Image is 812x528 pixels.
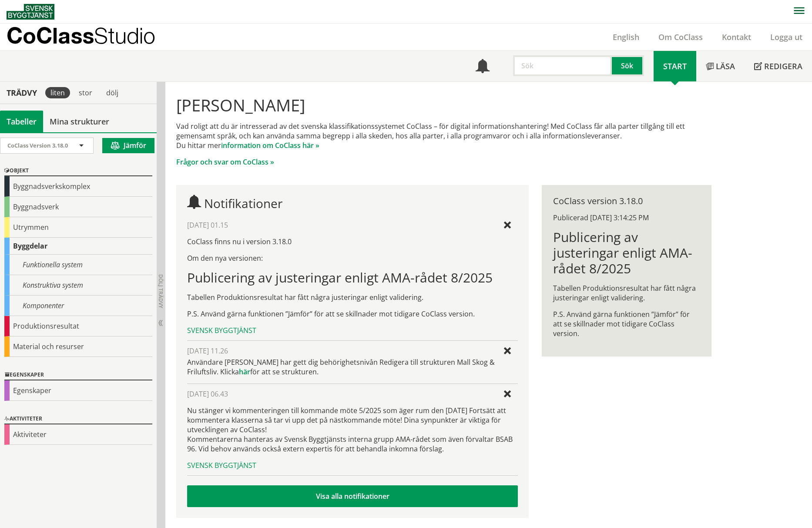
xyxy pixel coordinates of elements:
span: Studio [94,23,155,48]
div: Aktiviteter [4,424,152,445]
div: Konstruktiva system [4,275,152,296]
div: Byggnadsverk [4,197,152,217]
span: Notifikationer [476,60,490,74]
div: Objekt [4,166,152,176]
div: Svensk Byggtjänst [187,461,517,470]
div: Komponenter [4,296,152,316]
a: Frågor och svar om CoClass » [176,157,274,167]
div: Funktionella system [4,255,152,275]
div: Egenskaper [4,380,152,401]
p: P.S. Använd gärna funktionen ”Jämför” för att se skillnader mot tidigare CoClass version. [553,309,700,338]
div: Utrymmen [4,217,152,238]
a: Läsa [696,51,745,81]
div: Trädvy [2,88,42,98]
h1: [PERSON_NAME] [176,95,711,114]
p: Tabellen Produktionsresultat har fått några justeringar enligt validering. [553,283,700,303]
p: CoClass finns nu i version 3.18.0 [187,237,517,246]
div: Publicerad [DATE] 3:14:25 PM [553,213,700,222]
div: Aktiviteter [4,414,152,424]
span: CoClass Version 3.18.0 [7,141,68,149]
div: Material och resurser [4,336,152,357]
input: Sök [513,55,612,76]
p: P.S. Använd gärna funktionen ”Jämför” för att se skillnader mot tidigare CoClass version. [187,309,517,319]
div: Byggdelar [4,238,152,255]
h1: Publicering av justeringar enligt AMA-rådet 8/2025 [553,229,700,276]
div: dölj [101,87,124,98]
div: Egenskaper [4,370,152,380]
a: English [603,32,649,42]
a: Redigera [745,51,812,81]
div: Svensk Byggtjänst [187,326,517,335]
a: Visa alla notifikationer [187,485,517,507]
span: Redigera [764,61,802,71]
a: information om CoClass här » [221,141,319,150]
span: [DATE] 06.43 [187,389,228,399]
span: Notifikationer [204,195,282,212]
div: Användare [PERSON_NAME] har gett dig behörighetsnivån Redigera till strukturen Mall Skog & Friluf... [187,357,517,377]
a: Mina strukturer [43,111,116,132]
button: Jämför [102,138,154,153]
a: Om CoClass [649,32,712,42]
button: Sök [612,55,644,76]
p: Om den nya versionen: [187,253,517,263]
p: Vad roligt att du är intresserad av det svenska klassifikationssystemet CoClass – för digital inf... [176,121,711,150]
a: Start [654,51,696,81]
div: stor [74,87,97,98]
img: Svensk Byggtjänst [7,4,54,20]
span: Dölj trädvy [157,274,164,308]
div: liten [45,87,70,98]
a: Kontakt [712,32,761,42]
span: Start [663,61,687,71]
div: Byggnadsverkskomplex [4,176,152,197]
a: CoClassStudio [7,24,174,50]
h1: Publicering av justeringar enligt AMA-rådet 8/2025 [187,270,517,286]
span: [DATE] 11.26 [187,346,228,356]
a: Logga ut [761,32,812,42]
p: Nu stänger vi kommenteringen till kommande möte 5/2025 som äger rum den [DATE] Fortsätt att komme... [187,406,517,454]
a: här [239,367,250,377]
p: CoClass [7,30,155,40]
div: Produktionsresultat [4,316,152,336]
div: CoClass version 3.18.0 [553,196,700,206]
span: Läsa [716,61,735,71]
p: Tabellen Produktionsresultat har fått några justeringar enligt validering. [187,293,517,302]
span: [DATE] 01.15 [187,220,228,230]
